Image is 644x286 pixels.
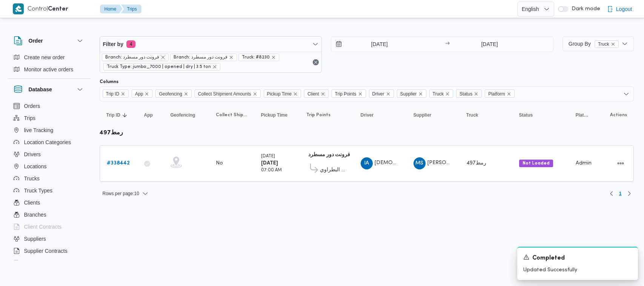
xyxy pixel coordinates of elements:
[415,157,423,169] span: MS
[144,92,149,96] button: Remove App from selection in this group
[397,89,426,98] span: Supplier
[361,157,373,169] div: Isalam Asam Muhammad Tair Albr Ibrahem
[24,162,47,171] span: Locations
[331,37,417,52] input: Press the down key to open a popover containing a calendar.
[619,189,622,198] span: 1
[460,90,472,98] span: Status
[24,186,52,195] span: Truck Types
[400,90,417,98] span: Supplier
[11,209,88,221] button: Branches
[507,92,511,96] button: Remove Platform from selection in this group
[106,90,120,98] span: Trip ID
[11,148,88,160] button: Drivers
[456,89,482,98] span: Status
[103,89,129,98] span: Trip ID
[261,112,287,118] span: Pickup Time
[161,55,165,60] button: remove selected entity
[523,254,632,263] div: Notification
[8,51,91,78] div: Order
[48,6,68,12] b: Center
[623,91,629,97] button: Open list of options
[253,92,257,96] button: Remove Collect Shipment Amounts from selection in this group
[24,222,62,231] span: Client Contracts
[332,89,366,98] span: Trip Points
[198,90,251,98] span: Collect Shipment Amounts
[132,89,152,98] span: App
[358,109,403,121] button: Driver
[11,233,88,245] button: Suppliers
[24,65,74,74] span: Monitor active orders
[307,90,319,98] span: Client
[261,161,278,166] b: [DATE]
[516,109,565,121] button: Status
[24,246,68,255] span: Supplier Contracts
[11,257,88,269] button: Devices
[24,126,54,135] span: live Tracking
[563,36,634,51] button: Group ByTruckremove selected entity
[576,161,592,166] span: Admin
[375,160,524,165] span: [DEMOGRAPHIC_DATA] [PERSON_NAME] [PERSON_NAME]
[445,42,450,47] div: →
[102,54,169,61] span: Branch: فرونت دور مسطرد
[242,54,270,61] span: Truck: #8230
[24,210,46,219] span: Branches
[625,189,634,198] button: Next page
[485,89,515,98] span: Platform
[569,6,600,12] span: Dark mode
[107,63,211,70] span: Truck Type: jumbo_7000 | opened | dry | 3.5 ton
[29,85,52,94] h3: Database
[372,90,384,98] span: Driver
[445,92,450,96] button: Remove Truck from selection in this group
[569,41,619,47] span: Group By Truck
[100,5,123,14] button: Home
[100,37,322,52] button: Filter by4 active filters
[610,112,627,118] span: Actions
[11,172,88,185] button: Trucks
[413,157,426,169] div: Muhammad Slah Abadalltaif Alshrif
[321,92,325,96] button: Remove Client from selection in this group
[306,112,330,118] span: Trip Points
[271,55,276,60] button: remove selected entity
[135,90,143,98] span: App
[126,40,135,48] span: 4 active filters
[184,92,188,96] button: Remove Geofencing from selection in this group
[24,150,41,159] span: Drivers
[14,36,85,45] button: Order
[155,89,191,98] span: Geofencing
[24,234,46,243] span: Suppliers
[293,92,298,96] button: Remove Pickup Time from selection in this group
[24,198,40,207] span: Clients
[216,112,247,118] span: Collect Shipment Amounts
[100,79,118,85] label: Columns
[311,58,320,67] button: Remove
[595,40,619,48] span: Truck
[519,160,553,167] span: Not Loaded
[11,185,88,197] button: Truck Types
[168,109,205,121] button: Geofencing
[427,160,470,165] span: [PERSON_NAME]
[532,254,565,263] span: Completed
[519,112,533,118] span: Status
[616,5,632,14] span: Logout
[24,53,65,62] span: Create new order
[616,189,625,198] button: Page 1 of 1
[103,40,123,49] span: Filter by
[24,101,40,111] span: Orders
[121,5,141,14] button: Trips
[466,161,486,166] span: رمط497
[604,2,635,17] button: Logout
[8,256,32,278] iframe: chat widget
[105,54,159,61] span: Branch: فرونت دور مسطرد
[107,161,130,166] b: # 338442
[264,89,301,98] span: Pickup Time
[24,258,43,268] span: Devices
[11,245,88,257] button: Supplier Contracts
[238,54,279,61] span: Truck: #8230
[174,54,227,61] span: Branch: فرونت دور مسطرد
[335,90,357,98] span: Trip Points
[607,189,616,198] button: Previous page
[24,114,36,123] span: Trips
[261,168,282,172] small: 07:00 AM
[11,160,88,172] button: Locations
[121,92,125,96] button: Remove Trip ID from selection in this group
